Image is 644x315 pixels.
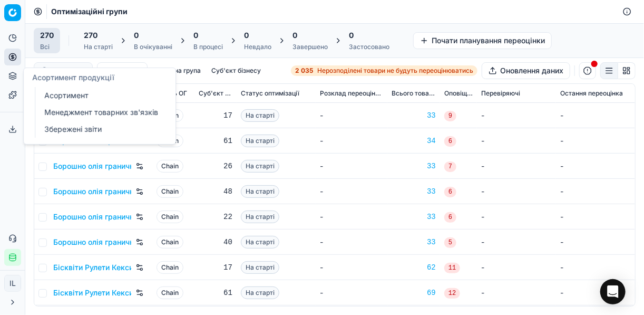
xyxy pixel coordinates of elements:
a: Бісквіти Рулети Кекси, Кластер 1 [53,262,131,273]
span: На старті [241,135,279,147]
td: - [316,280,387,306]
td: - [316,255,387,280]
span: Перевіряючі [481,89,520,98]
button: Товарна група [152,64,205,77]
span: Chain [157,211,183,223]
td: - [316,154,387,179]
div: 61 [199,136,232,146]
span: На старті [241,211,279,223]
span: На старті [241,261,279,274]
span: На старті [241,287,279,299]
span: 270 [40,30,54,41]
span: Остання переоцінка [560,89,623,98]
span: Нерозподілені товари не будуть переоцінюватись [317,66,473,75]
div: 33 [392,110,436,121]
td: - [477,128,556,154]
strong: 2 035 [295,66,313,75]
td: - [477,103,556,128]
div: 22 [199,212,232,222]
div: 17 [199,262,232,273]
span: 6 [444,212,456,223]
span: IL [5,275,21,291]
a: 33 [392,212,436,222]
span: 0 [292,30,297,41]
button: Оновлення даних [482,62,570,79]
div: Застосовано [349,43,389,51]
td: - [316,204,387,230]
div: Завершено [292,43,328,51]
a: 33 [392,237,436,247]
td: - [556,255,635,280]
div: 40 [199,237,232,247]
a: Бісквіти Рулети Кекси, Кластер 2 [53,288,131,298]
span: 0 [349,30,354,41]
a: 2 035Нерозподілені товари не будуть переоцінюватись [291,65,477,76]
div: 48 [199,186,232,197]
a: Асортимент [40,88,163,103]
td: - [556,179,635,204]
div: Всі [40,43,54,51]
a: 69 [392,288,436,298]
span: Chain [157,287,183,299]
a: Борошно олія гранична націнка, Кластер 3 [53,161,131,171]
span: 5 [444,237,456,248]
span: Оповіщення [444,89,473,98]
div: В процесі [193,43,223,51]
span: Асортимент продукції [32,73,114,82]
td: - [316,103,387,128]
td: - [556,103,635,128]
span: На старті [241,109,279,122]
button: Фільтр [97,62,148,79]
button: Суб'єкт бізнесу [207,64,265,77]
a: Збережені звіти [40,122,163,137]
a: 62 [392,262,436,273]
td: - [477,154,556,179]
td: - [556,154,635,179]
div: 26 [199,161,232,171]
span: 11 [444,263,460,273]
div: Невдало [244,43,271,51]
span: 270 [84,30,97,41]
span: 6 [444,187,456,197]
span: Розклад переоцінювання [320,89,383,98]
span: 9 [444,111,456,121]
span: На старті [241,185,279,198]
span: Chain [157,185,183,198]
td: - [316,179,387,204]
div: Open Intercom Messenger [600,279,626,304]
button: IL [4,275,21,292]
a: Борошно олія гранична націнка, Кластер 4 [53,186,131,197]
div: 61 [199,288,232,298]
input: Пошук [53,65,86,76]
a: Борошно олія гранична націнка, Кластер 6 [53,237,131,247]
td: - [477,204,556,230]
div: 33 [392,186,436,197]
td: - [477,280,556,306]
td: - [316,230,387,255]
td: - [556,128,635,154]
td: - [316,128,387,154]
a: 33 [392,161,436,171]
div: В очікуванні [134,43,172,51]
a: Борошно олія гранична націнка, Кластер 5 [53,212,131,222]
a: Менеджмент товарних зв'язків [40,105,163,120]
span: 0 [244,30,249,41]
nav: breadcrumb [51,6,128,17]
span: 12 [444,288,460,299]
span: Всього товарів [392,89,436,98]
td: - [556,230,635,255]
span: Суб'єкт бізнесу [199,89,232,98]
td: - [477,230,556,255]
span: Chain [157,261,183,274]
span: На старті [241,236,279,249]
span: 7 [444,161,456,172]
span: 0 [134,30,139,41]
a: 34 [392,136,436,146]
span: Chain [157,236,183,249]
